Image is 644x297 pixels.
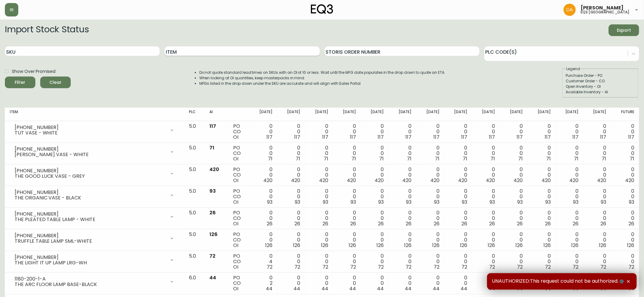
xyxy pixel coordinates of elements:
[15,276,166,282] div: 1180-200-1-A
[505,123,523,140] div: 0 0
[15,168,166,174] div: [PHONE_NUMBER]
[560,167,578,183] div: 0 0
[294,220,300,227] span: 26
[5,24,89,36] h2: Import Stock Status
[233,199,238,206] span: OI
[310,167,328,183] div: 0 0
[434,199,439,206] span: 93
[616,167,634,183] div: 0 0
[533,232,551,248] div: 0 0
[422,275,439,292] div: 0 0
[233,242,238,249] span: OI
[321,242,328,249] span: 126
[254,253,272,270] div: 0 4
[282,232,300,248] div: 0 0
[545,199,551,206] span: 93
[291,177,301,184] span: 420
[588,145,606,162] div: 0 0
[477,188,495,205] div: 0 0
[310,232,328,248] div: 0 0
[310,253,328,270] div: 0 0
[15,195,166,201] div: THE ORGANIC VASE - BLACK
[600,134,607,141] span: 117
[505,188,523,205] div: 0 0
[15,217,166,222] div: THE PLEATED TABLE LAMP - WHITE
[514,177,523,184] span: 420
[542,177,551,184] span: 420
[602,155,607,162] span: 71
[305,108,333,121] th: [DATE]
[15,146,166,152] div: [PHONE_NUMBER]
[15,238,166,244] div: TRUFFLE TABLE LAMP SML-WHITE
[516,242,523,249] span: 126
[254,123,272,140] div: 0 0
[10,275,179,288] div: 1180-200-1-ATHE ARC FLOOR LAMP BASE-BLACK
[393,210,411,227] div: 0 0
[628,263,634,270] span: 72
[209,231,218,238] span: 126
[184,121,205,143] td: 5.0
[569,177,578,184] span: 420
[338,188,356,205] div: 0 0
[184,186,205,208] td: 5.0
[184,229,205,251] td: 5.0
[393,188,411,205] div: 0 0
[564,4,576,16] img: dd1a7e8db21a0ac8adbf82b84ca05374
[15,125,166,130] div: [PHONE_NUMBER]
[601,263,607,270] span: 72
[282,210,300,227] div: 0 0
[533,167,551,183] div: 0 0
[209,166,219,173] span: 420
[322,134,328,141] span: 117
[233,210,245,227] div: PO CO
[10,232,179,245] div: [PHONE_NUMBER]TRUFFLE TABLE LAMP SML-WHITE
[627,242,634,249] span: 126
[545,263,551,270] span: 72
[277,108,305,121] th: [DATE]
[209,209,216,216] span: 26
[282,145,300,162] div: 0 0
[477,232,495,248] div: 0 0
[528,108,556,121] th: [DATE]
[319,177,328,184] span: 420
[282,123,300,140] div: 0 0
[560,253,578,270] div: 0 0
[560,123,578,140] div: 0 0
[233,145,245,162] div: PO CO
[422,123,439,140] div: 0 0
[588,232,606,248] div: 0 0
[489,220,495,227] span: 26
[406,220,412,227] span: 26
[366,210,384,227] div: 0 0
[616,123,634,140] div: 0 0
[267,263,272,270] span: 72
[393,145,411,162] div: 0 0
[546,155,551,162] span: 71
[254,188,272,205] div: 0 0
[433,134,439,141] span: 117
[628,134,634,141] span: 117
[417,108,444,121] th: [DATE]
[378,220,384,227] span: 26
[616,253,634,270] div: 0 0
[338,253,356,270] div: 0 0
[351,155,356,162] span: 71
[574,155,578,162] span: 71
[463,155,467,162] span: 71
[404,242,412,249] span: 126
[250,108,277,121] th: [DATE]
[310,145,328,162] div: 0 0
[588,167,606,183] div: 0 0
[599,242,607,249] span: 126
[545,134,551,141] span: 117
[461,220,467,227] span: 26
[477,145,495,162] div: 0 0
[566,89,635,95] div: Available Inventory - AI
[505,210,523,227] div: 0 0
[282,275,300,292] div: 0 0
[322,220,328,227] span: 26
[588,253,606,270] div: 0 0
[486,177,495,184] span: 420
[461,134,467,141] span: 117
[444,108,472,121] th: [DATE]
